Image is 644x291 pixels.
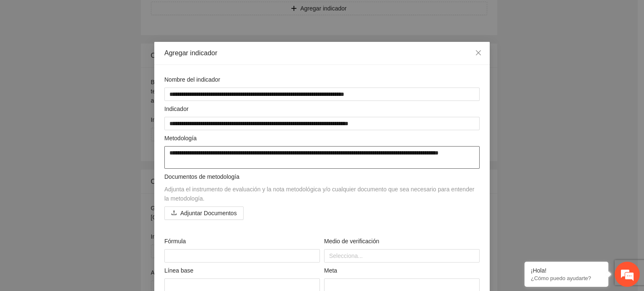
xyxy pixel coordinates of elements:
textarea: Escriba su mensaje y pulse “Intro” [4,198,160,228]
span: Estamos en línea. [49,97,116,181]
span: Línea base [164,266,197,275]
div: Minimizar ventana de chat en vivo [138,4,158,24]
span: Adjuntar Documentos [180,209,237,218]
span: uploadAdjuntar Documentos [164,210,244,216]
span: Medio de verificación [324,237,382,246]
div: Agregar indicador [164,49,480,58]
button: uploadAdjuntar Documentos [164,206,244,220]
p: ¿Cómo puedo ayudarte? [531,275,602,281]
span: Metodología [164,134,200,143]
span: Meta [324,266,340,275]
div: ¡Hola! [531,267,602,274]
div: Chatee con nosotros ahora [44,43,141,54]
button: Close [467,42,490,64]
span: Indicador [164,104,192,113]
span: upload [171,210,177,216]
span: close [475,49,482,56]
span: Fórmula [164,237,189,246]
span: Adjunta el instrumento de evaluación y la nota metodológica y/o cualquier documento que sea neces... [164,186,474,202]
span: Nombre del indicador [164,75,223,84]
span: Documentos de metodología [164,173,239,180]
